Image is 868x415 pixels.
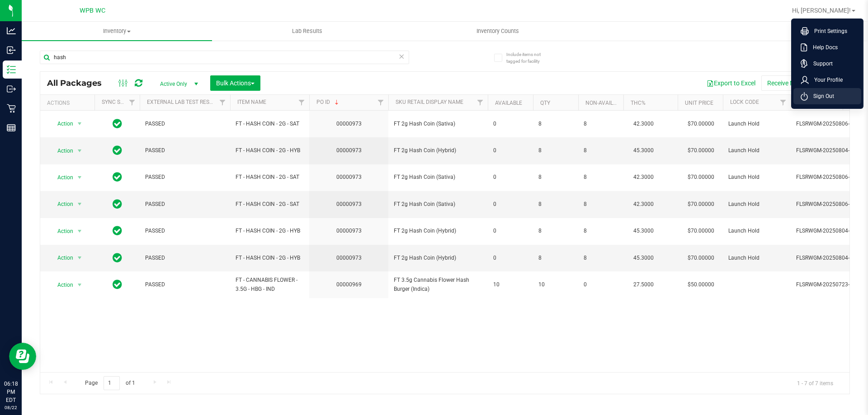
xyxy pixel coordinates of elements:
li: Sign Out [793,88,861,104]
span: select [74,279,85,291]
span: Help Docs [807,43,838,52]
a: Support [801,59,858,68]
span: FT 2g Hash Coin (Sativa) [394,200,482,209]
span: select [74,145,85,157]
span: FT - HASH COIN - 2G - HYB [236,254,304,262]
span: Clear [398,51,405,62]
span: $70.00000 [683,117,719,131]
div: Actions [47,100,91,106]
span: $70.00000 [683,252,719,265]
span: Launch Hold [728,200,785,209]
span: 0 [493,146,528,155]
a: Filter [294,95,309,110]
span: FT 2g Hash Coin (Sativa) [394,120,482,128]
span: Launch Hold [728,227,785,235]
span: $70.00000 [683,224,719,238]
span: FT - HASH COIN - 2G - HYB [236,146,304,155]
span: 8 [584,146,618,155]
span: 0 [493,200,528,209]
span: 45.3000 [629,144,658,157]
span: PASSED [145,173,225,182]
span: 0 [493,173,528,182]
button: Bulk Actions [210,75,260,91]
input: Search Package ID, Item Name, SKU, Lot or Part Number... [40,51,409,64]
span: Your Profile [809,75,843,84]
button: Receive Non-Cannabis [761,75,836,91]
span: In Sync [113,252,122,264]
span: 8 [538,120,573,128]
span: All Packages [47,78,111,88]
span: Action [49,225,74,238]
inline-svg: Analytics [7,26,16,35]
a: THC% [631,100,646,106]
button: Export to Excel [701,75,761,91]
span: 8 [538,254,573,262]
span: Action [49,145,74,157]
a: 00000973 [336,147,362,154]
span: FT - HASH COIN - 2G - SAT [236,173,304,182]
span: Launch Hold [728,120,785,128]
span: 8 [538,146,573,155]
span: 8 [584,120,618,128]
a: Lab Results [212,22,402,41]
span: WPB WC [80,7,105,14]
a: Inventory Counts [402,22,593,41]
a: Filter [215,95,230,110]
inline-svg: Retail [7,104,16,113]
a: Unit Price [685,100,713,106]
a: Filter [776,95,791,110]
span: 1 - 7 of 7 items [790,376,840,390]
span: $70.00000 [683,144,719,157]
inline-svg: Outbound [7,84,16,93]
a: Item Name [237,99,266,105]
span: 8 [584,200,618,209]
span: 42.3000 [629,198,658,211]
span: Inventory Counts [464,27,531,35]
span: Hi, [PERSON_NAME]! [792,7,851,14]
a: 00000973 [336,255,362,261]
a: Inventory [22,22,212,41]
span: FT - HASH COIN - 2G - SAT [236,200,304,209]
span: select [74,225,85,238]
a: 00000973 [336,121,362,127]
span: 0 [584,280,618,289]
span: FT 3.5g Cannabis Flower Hash Burger (Indica) [394,276,482,293]
span: Include items not tagged for facility [506,51,552,65]
span: $70.00000 [683,171,719,184]
a: Non-Available [585,100,626,106]
span: select [74,252,85,264]
span: In Sync [113,171,122,183]
span: PASSED [145,146,225,155]
span: Action [49,252,74,264]
span: 8 [538,227,573,235]
span: select [74,117,85,130]
span: Sign Out [808,92,834,101]
inline-svg: Inventory [7,65,16,74]
span: 0 [493,120,528,128]
span: 10 [493,280,528,289]
span: PASSED [145,200,225,209]
span: 45.3000 [629,252,658,265]
span: FT 2g Hash Coin (Hybrid) [394,146,482,155]
a: Sync Status [102,99,137,105]
span: FT - CANNABIS FLOWER - 3.5G - HBG - IND [236,276,304,293]
span: 0 [493,227,528,235]
a: Filter [125,95,140,110]
span: PASSED [145,120,225,128]
a: Sku Retail Display Name [396,99,463,105]
span: Launch Hold [728,173,785,182]
a: 00000973 [336,201,362,207]
span: FT 2g Hash Coin (Sativa) [394,173,482,182]
span: In Sync [113,144,122,157]
a: Filter [473,95,488,110]
span: Action [49,279,74,291]
span: In Sync [113,224,122,237]
span: PASSED [145,280,225,289]
span: In Sync [113,117,122,130]
span: $50.00000 [683,278,719,291]
a: Filter [373,95,388,110]
span: select [74,171,85,184]
span: In Sync [113,198,122,210]
span: FT - HASH COIN - 2G - SAT [236,120,304,128]
span: Bulk Actions [216,79,255,87]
